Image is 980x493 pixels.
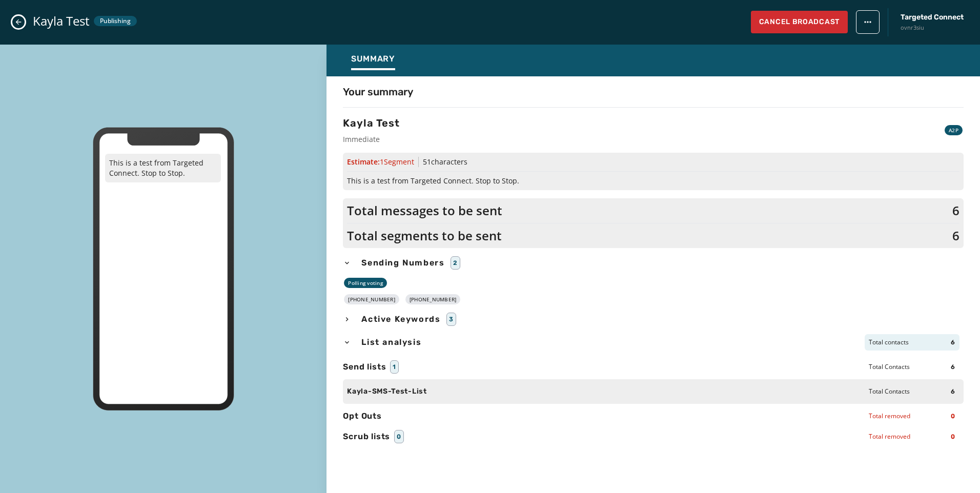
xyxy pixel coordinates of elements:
span: Summary [351,54,395,64]
span: 0 [951,412,955,420]
div: [PHONE_NUMBER] [344,294,399,304]
button: List analysisTotal contacts6 [343,334,964,351]
p: This is a test from Targeted Connect. Stop to Stop. [105,154,221,182]
span: Total Contacts [869,387,910,396]
span: Total removed [869,433,910,441]
span: Total contacts [869,338,909,346]
span: Immediate [343,134,400,145]
span: Kayla-SMS-Test-List [347,386,426,397]
h4: Your summary [343,85,413,99]
span: 51 characters [423,157,467,167]
span: Total messages to be sent [347,202,502,219]
div: A2P [945,125,963,135]
span: 6 [951,387,955,396]
span: Scrub lists [343,430,390,443]
div: 0 [394,430,404,443]
span: 6 [951,363,955,371]
h3: Kayla Test [343,116,400,130]
span: Opt Outs [343,410,381,422]
span: 1 Segment [380,157,414,167]
div: 2 [451,256,460,270]
div: 1 [390,360,399,374]
span: List analysis [359,336,423,348]
button: Summary [343,49,403,72]
span: Active Keywords [359,313,442,325]
div: Polling voting [344,278,387,288]
span: Total Contacts [869,363,910,371]
span: Estimate: [347,157,414,167]
span: 6 [952,228,959,244]
div: 3 [446,313,456,326]
button: Cancel Broadcast [751,11,848,33]
span: Targeted Connect [901,12,964,23]
span: Sending Numbers [359,257,446,269]
span: This is a test from Targeted Connect. Stop to Stop. [347,176,959,186]
span: Send lists [343,361,386,373]
span: ovnr3siu [901,24,964,32]
span: 6 [951,338,955,346]
span: Total segments to be sent [347,228,502,244]
div: [PHONE_NUMBER] [405,294,461,304]
button: broadcast action menu [856,10,880,34]
span: 0 [951,433,955,441]
span: 6 [952,202,959,219]
button: Sending Numbers2 [343,256,964,270]
span: Cancel Broadcast [759,17,840,27]
button: Active Keywords3 [343,313,964,326]
span: Total removed [869,412,910,420]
